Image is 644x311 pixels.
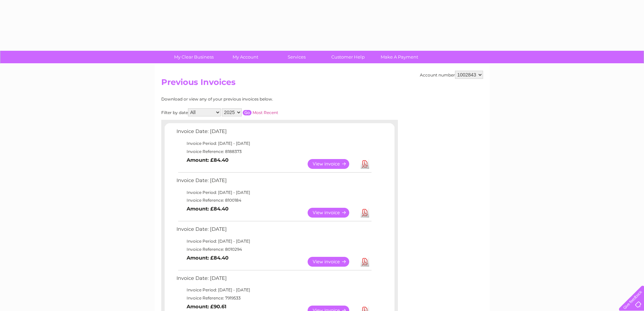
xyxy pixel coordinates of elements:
td: Invoice Reference: 7919533 [175,294,373,302]
td: Invoice Period: [DATE] - [DATE] [175,188,373,197]
a: Services [269,51,325,63]
a: View [308,159,357,169]
td: Invoice Date: [DATE] [175,127,373,139]
td: Invoice Period: [DATE] - [DATE] [175,237,373,245]
b: Amount: £90.61 [187,304,226,310]
a: Download [361,159,369,169]
a: Download [361,208,369,218]
a: My Clear Business [166,51,222,63]
td: Invoice Date: [DATE] [175,274,373,286]
div: Filter by date [161,108,339,116]
b: Amount: £84.40 [187,255,229,261]
a: View [308,208,357,218]
a: View [308,257,357,267]
td: Invoice Date: [DATE] [175,225,373,237]
td: Invoice Reference: 8100184 [175,196,373,204]
a: Make A Payment [372,51,427,63]
h2: Previous Invoices [161,77,483,90]
b: Amount: £84.40 [187,157,229,163]
a: Most Recent [253,110,278,115]
td: Invoice Period: [DATE] - [DATE] [175,286,373,294]
div: Download or view any of your previous invoices below. [161,97,339,102]
td: Invoice Period: [DATE] - [DATE] [175,139,373,148]
a: My Account [217,51,273,63]
td: Invoice Date: [DATE] [175,176,373,188]
a: Customer Help [320,51,376,63]
td: Invoice Reference: 8188373 [175,148,373,156]
b: Amount: £84.40 [187,206,229,212]
td: Invoice Reference: 8010294 [175,245,373,253]
div: Account number [420,71,483,79]
a: Download [361,257,369,267]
